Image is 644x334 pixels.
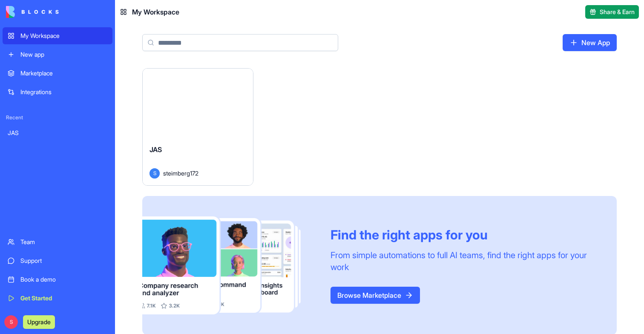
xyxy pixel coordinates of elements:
div: New app [20,50,107,59]
a: My Workspace [3,27,112,44]
span: Recent [3,114,112,121]
div: Marketplace [20,69,107,78]
a: Book a demo [3,271,112,288]
button: Share & Earn [585,5,639,19]
div: From simple automations to full AI teams, find the right apps for your work [331,249,596,273]
div: Team [20,238,107,246]
span: S [4,315,18,329]
img: logo [6,6,59,18]
a: Browse Marketplace [331,287,420,304]
a: Marketplace [3,65,112,82]
a: JASSsteimberg172 [142,68,253,186]
a: Get Started [3,290,112,307]
a: Support [3,252,112,269]
div: Support [20,256,107,265]
div: Book a demo [20,275,107,284]
a: New App [563,34,617,51]
div: My Workspace [20,32,107,40]
div: Integrations [20,88,107,96]
img: Frame_181_egmpey.png [142,216,317,314]
a: Team [3,233,112,250]
span: steimberg172 [163,169,198,178]
span: Share & Earn [600,8,635,16]
a: New app [3,46,112,63]
a: Integrations [3,83,112,101]
a: JAS [3,124,112,141]
a: Upgrade [23,317,55,326]
div: Get Started [20,294,107,302]
span: JAS [149,145,162,154]
span: S [149,168,160,179]
div: Find the right apps for you [331,227,596,242]
span: My Workspace [132,7,179,17]
div: JAS [8,129,107,137]
button: Upgrade [23,315,55,329]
